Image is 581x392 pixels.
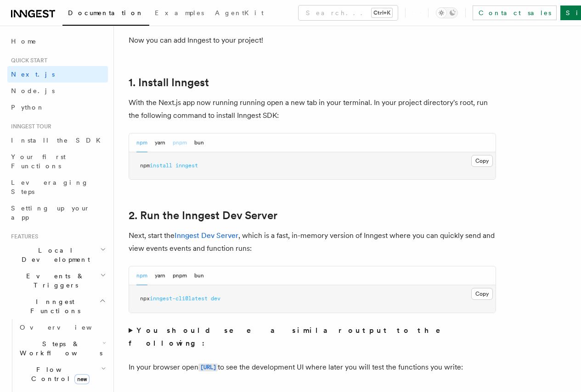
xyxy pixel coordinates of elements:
[299,6,398,20] button: Search...Ctrl+K
[155,133,165,152] button: yarn
[136,133,147,152] button: npm
[471,288,493,300] button: Copy
[7,242,108,268] button: Local Development
[7,99,108,116] a: Python
[372,8,392,17] kbd: Ctrl+K
[16,361,108,387] button: Flow Controlnew
[7,246,100,264] span: Local Development
[11,179,89,195] span: Leveraging Steps
[11,37,37,46] span: Home
[436,7,458,18] button: Toggle dark mode
[155,9,204,17] span: Examples
[11,137,106,144] span: Install the SDK
[129,96,496,122] p: With the Next.js app now running running open a new tab in your terminal. In your project directo...
[7,271,100,290] span: Events & Triggers
[150,295,208,302] span: inngest-cli@latest
[7,293,108,319] button: Inngest Functions
[473,6,557,20] a: Contact sales
[7,123,51,130] span: Inngest tour
[7,149,108,174] a: Your first Functions
[7,233,38,240] span: Features
[16,336,108,361] button: Steps & Workflows
[194,133,204,152] button: bun
[140,295,150,302] span: npx
[7,132,108,149] a: Install the SDK
[16,319,108,336] a: Overview
[11,153,66,170] span: Your first Functions
[7,83,108,99] a: Node.js
[211,295,220,302] span: dev
[7,174,108,200] a: Leveraging Steps
[129,324,496,350] summary: You should see a similar output to the following:
[7,57,47,64] span: Quick start
[7,297,99,315] span: Inngest Functions
[74,374,90,384] span: new
[7,33,108,50] a: Home
[20,324,114,331] span: Overview
[155,266,165,285] button: yarn
[175,162,198,169] span: inngest
[471,155,493,167] button: Copy
[7,268,108,293] button: Events & Triggers
[173,133,187,152] button: pnpm
[68,9,144,17] span: Documentation
[215,9,264,17] span: AgentKit
[149,3,209,25] a: Examples
[150,162,172,169] span: install
[16,339,102,358] span: Steps & Workflows
[194,266,204,285] button: bun
[175,231,238,240] a: Inngest Dev Server
[16,365,101,383] span: Flow Control
[129,229,496,255] p: Next, start the , which is a fast, in-memory version of Inngest where you can quickly send and vi...
[11,104,45,111] span: Python
[129,76,209,89] a: 1. Install Inngest
[129,34,496,47] p: Now you can add Inngest to your project!
[198,364,218,371] code: [URL]
[209,3,269,25] a: AgentKit
[7,200,108,226] a: Setting up your app
[11,204,90,221] span: Setting up your app
[11,87,55,94] span: Node.js
[129,326,453,348] strong: You should see a similar output to the following:
[136,266,147,285] button: npm
[62,3,149,26] a: Documentation
[129,361,496,374] p: In your browser open to see the development UI where later you will test the functions you write:
[140,162,150,169] span: npm
[173,266,187,285] button: pnpm
[129,209,277,222] a: 2. Run the Inngest Dev Server
[198,363,218,371] a: [URL]
[11,71,55,78] span: Next.js
[7,66,108,83] a: Next.js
